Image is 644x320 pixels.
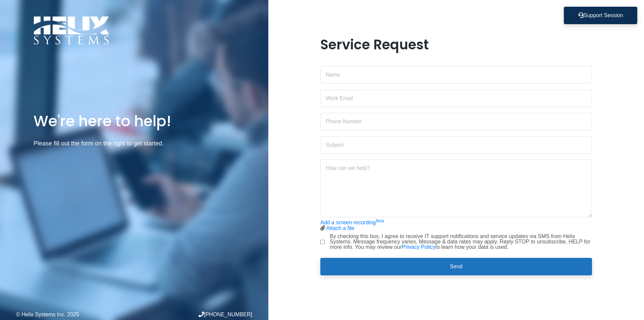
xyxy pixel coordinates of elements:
[34,16,109,45] img: Logo
[376,219,384,223] sup: Beta
[16,312,134,317] div: © Helix Systems Inc. 2025
[320,113,592,130] input: Phone Number
[320,220,384,225] a: Add a screen recordingBeta
[320,258,592,275] button: Send
[402,244,435,250] a: Privacy Policy
[320,37,592,53] h1: Service Request
[320,66,592,84] input: Name
[564,7,637,24] button: Support Session
[34,111,235,131] h1: We're here to help!
[320,90,592,107] input: Work Email
[134,312,252,317] div: [PHONE_NUMBER]
[326,225,355,231] a: Attach a file
[330,234,592,250] label: By checking this box, I agree to receive IT support notifications and service updates via SMS fro...
[320,136,592,154] input: Subject
[34,139,235,148] p: Please fill out the form on the right to get started.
